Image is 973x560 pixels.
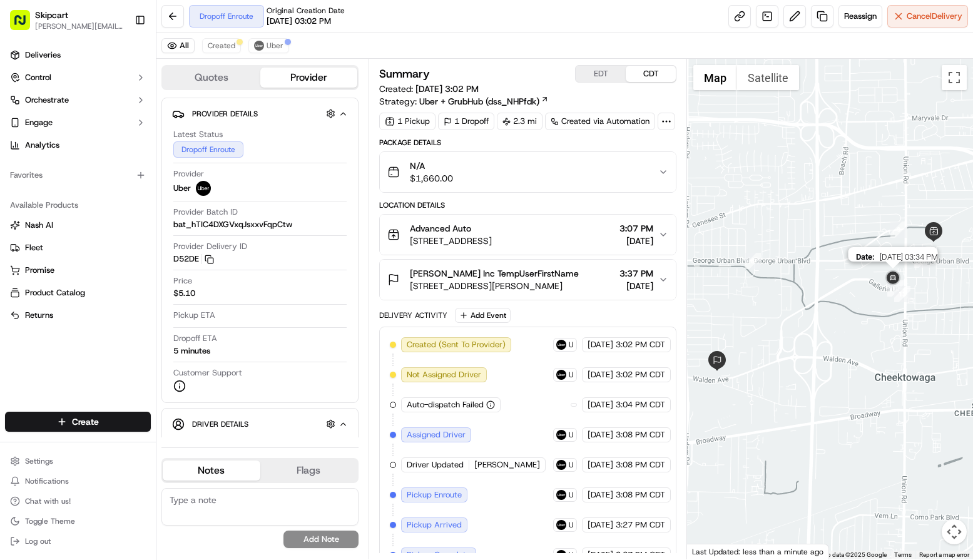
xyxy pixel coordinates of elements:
span: [STREET_ADDRESS][PERSON_NAME] [410,280,579,292]
button: Provider [260,68,358,88]
div: Strategy: [379,95,549,108]
a: Open this area in Google Maps (opens a new window) [690,543,731,559]
span: Engage [25,117,53,128]
span: $1,660.00 [410,172,453,185]
button: Settings [5,452,151,470]
a: 💻API Documentation [101,241,206,263]
span: Toggle Theme [25,516,75,526]
button: Add Event [455,308,511,323]
span: Skipcart [35,9,68,21]
button: Created [202,38,241,53]
span: [DATE] 03:02 PM [267,16,331,27]
a: Product Catalog [10,287,146,298]
button: D52DE [173,253,214,265]
p: Welcome 👋 [13,50,228,70]
span: Create [72,415,99,428]
img: 1736555255976-a54dd68f-1ca7-489b-9aae-adbdc363a1c4 [13,120,35,142]
span: Uber [569,550,574,560]
button: Fleet [5,238,151,258]
button: Provider Details [172,103,348,124]
button: CDT [626,66,676,82]
button: Map camera controls [942,519,967,544]
span: 3:04 PM CDT [616,399,665,410]
button: Chat with us! [5,492,151,510]
span: Assigned Driver [407,429,466,440]
button: Notifications [5,472,151,490]
button: Toggle Theme [5,512,151,530]
button: Notes [163,461,260,481]
div: Location Details [379,200,676,210]
div: 1 Pickup [379,113,436,130]
button: Nash AI [5,215,151,235]
span: Uber [569,430,574,440]
a: Created via Automation [545,113,655,130]
span: Product Catalog [25,287,85,298]
button: Toggle fullscreen view [942,65,967,90]
span: [DATE] [619,280,653,292]
div: Past conversations [13,163,84,173]
img: uber-new-logo.jpeg [556,340,566,350]
span: Map data ©2025 Google [818,551,887,558]
span: [DATE] [111,194,136,204]
span: 3:02 PM CDT [616,369,665,380]
span: Provider [173,168,204,180]
span: [DATE] [619,235,653,247]
div: 5 minutes [173,345,210,357]
span: Returns [25,310,53,321]
span: Orchestrate [25,94,69,106]
span: Original Creation Date [267,6,345,16]
a: Nash AI [10,220,146,231]
a: Fleet [10,242,146,253]
span: API Documentation [118,246,201,258]
span: Uber [569,460,574,470]
button: Engage [5,113,151,133]
button: Create [5,412,151,432]
div: 9 [890,221,907,238]
span: Analytics [25,140,59,151]
div: 1 Dropoff [438,113,494,130]
button: Uber [248,38,289,53]
img: uber-new-logo.jpeg [556,490,566,500]
span: Promise [25,265,54,276]
button: All [161,38,195,53]
img: uber-new-logo.jpeg [556,370,566,380]
span: 3:37 PM [619,267,653,280]
button: Reassign [838,5,882,28]
div: Delivery Activity [379,310,447,320]
span: Created (Sent To Provider) [407,339,506,350]
img: uber-new-logo.jpeg [254,41,264,51]
img: 1736555255976-a54dd68f-1ca7-489b-9aae-adbdc363a1c4 [25,195,35,205]
span: [PERSON_NAME] [474,459,540,471]
span: Uber [569,520,574,530]
button: [PERSON_NAME][EMAIL_ADDRESS][DOMAIN_NAME] [35,21,125,31]
button: Log out [5,532,151,550]
span: Knowledge Base [25,246,96,258]
span: Latest Status [173,129,223,140]
span: [PERSON_NAME] [39,194,101,204]
span: Uber [267,41,283,51]
button: Skipcart[PERSON_NAME][EMAIL_ADDRESS][DOMAIN_NAME] [5,5,130,35]
div: 10 [915,246,931,262]
button: [PERSON_NAME] Inc TempUserFirstName[STREET_ADDRESS][PERSON_NAME]3:37 PM[DATE] [380,260,676,300]
span: [DATE] 03:34 PM [879,252,937,262]
span: Pylon [125,277,151,286]
span: $5.10 [173,288,195,299]
span: Uber [569,340,574,350]
span: Uber [569,370,574,380]
span: [DATE] [588,369,613,380]
span: Driver Details [192,419,248,429]
span: 3:08 PM CDT [616,429,665,440]
div: Favorites [5,165,151,185]
div: 8 [745,253,761,269]
span: Nash AI [25,220,53,231]
span: 3:27 PM CDT [616,519,665,531]
div: Start new chat [56,120,205,132]
a: Uber + GrubHub (dss_NHPfdk) [419,95,549,108]
span: Created [208,41,235,51]
span: bat_hTIC4DXGVxqJsxxvFqpCtw [173,219,292,230]
span: 3:08 PM CDT [616,459,665,471]
span: Fleet [25,242,43,253]
span: [PERSON_NAME] Inc TempUserFirstName [410,267,579,280]
div: 📗 [13,247,23,257]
